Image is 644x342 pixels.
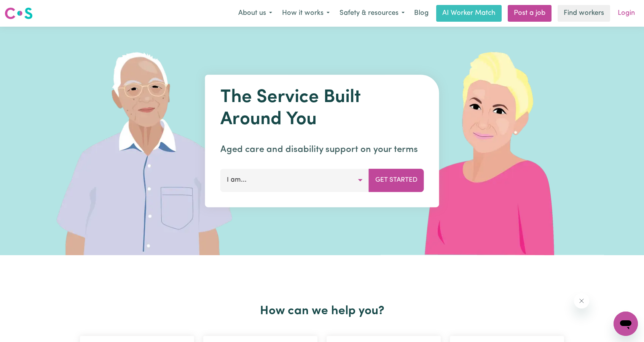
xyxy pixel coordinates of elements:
button: I am... [220,169,369,192]
iframe: Button to launch messaging window [614,312,638,336]
button: Safety & resources [335,5,410,21]
a: AI Worker Match [436,5,502,22]
h2: How can we help you? [75,304,569,318]
span: Need any help? [5,5,46,11]
a: Blog [410,5,433,22]
button: Get Started [369,169,424,192]
a: Post a job [508,5,552,22]
iframe: Close message [574,293,589,308]
button: About us [233,5,277,21]
img: Careseekers logo [5,6,33,20]
p: Aged care and disability support on your terms [220,143,424,157]
a: Careseekers logo [5,5,33,22]
a: Find workers [558,5,610,22]
button: How it works [277,5,335,21]
h1: The Service Built Around You [220,87,424,131]
a: Login [613,5,639,22]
